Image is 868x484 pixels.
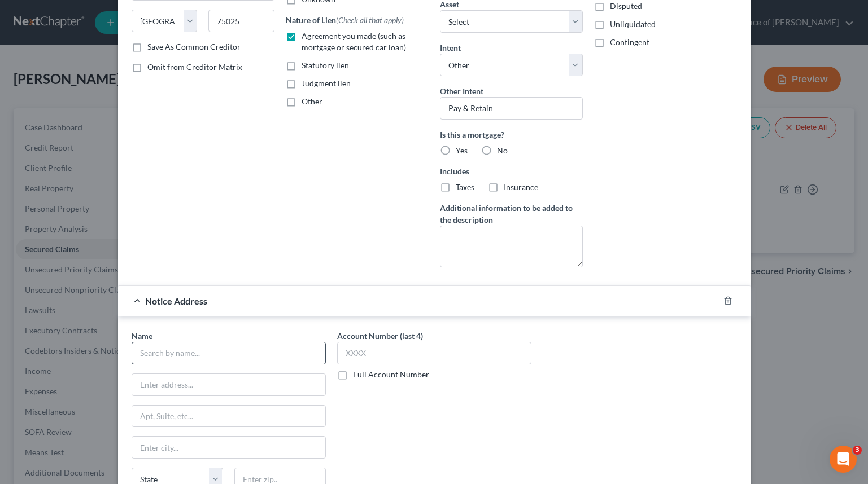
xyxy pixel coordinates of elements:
span: 3 [853,446,862,455]
span: Statutory lien [302,60,349,70]
span: Omit from Creditor Matrix [147,62,242,72]
input: Search by name... [132,342,326,364]
span: Unliquidated [610,19,656,29]
input: Specify... [440,97,583,120]
label: Full Account Number [353,369,429,380]
label: Intent [440,42,461,54]
label: Other Intent [440,85,483,97]
label: Is this a mortgage? [440,129,583,140]
input: Apt, Suite, etc... [132,406,325,427]
label: Additional information to be added to the description [440,202,583,226]
span: Insurance [504,182,538,192]
label: Nature of Lien [286,14,404,26]
input: Enter address... [132,374,325,395]
span: Agreement you made (such as mortgage or secured car loan) [302,31,406,52]
span: (Check all that apply) [336,15,404,25]
span: Contingent [610,37,649,47]
span: Judgment lien [302,78,351,88]
span: Other [302,96,322,106]
label: Includes [440,165,583,177]
input: Enter city... [132,437,325,458]
label: Account Number (last 4) [337,330,423,342]
span: Notice Address [145,296,207,306]
iframe: Intercom live chat [830,446,857,473]
span: Disputed [610,1,642,11]
span: Yes [456,146,468,155]
input: XXXX [337,342,531,364]
label: Save As Common Creditor [147,41,241,52]
span: No [497,146,508,155]
span: Name [132,331,152,341]
span: Taxes [456,182,474,192]
input: Enter zip... [208,10,274,32]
